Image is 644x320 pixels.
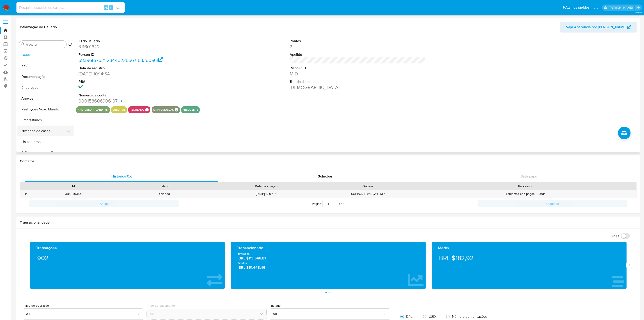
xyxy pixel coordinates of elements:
[290,52,426,57] dt: Apelido
[344,201,345,206] span: 1
[566,22,626,33] span: Veja Aparência por [PERSON_NAME]
[17,126,70,136] button: Histórico de casos
[78,52,215,57] dt: Person ID
[78,93,215,98] dt: Número da conta
[290,66,426,71] dt: Risco PLD
[122,184,207,188] div: Estado
[594,6,598,9] a: Notificações
[413,190,637,198] div: Problemas con pagos - Cards
[312,200,345,207] span: Página de
[21,42,25,46] button: Procurar
[520,174,537,179] span: Bate-papo
[290,71,426,77] dd: MID
[29,200,179,207] button: Antigo
[20,25,57,29] h1: Informação do Usuário
[318,174,333,179] span: Soluções
[130,109,144,111] button: regulado
[16,5,125,11] input: Pesquise usuários ou casos...
[290,39,426,44] dt: Pontos
[17,93,74,104] button: Anexos
[68,42,72,47] button: Retornar ao pedido padrão
[17,136,74,147] button: Lista Interna
[114,5,123,11] button: search-icon
[560,22,637,33] button: Veja Aparência por [PERSON_NAME]
[78,39,215,44] dt: ID do usuário
[78,98,215,104] dd: 000158606906197
[78,109,108,111] button: has_credit_card_mp
[78,79,215,84] dt: RBA
[119,190,210,198] div: finished
[290,84,426,91] dd: [DEMOGRAPHIC_DATA]
[111,174,132,179] span: Histórico CX
[290,44,426,50] dd: 2
[210,190,322,198] div: [DATE] 12:07:21
[28,190,119,198] div: 385070344
[25,192,27,196] div: •
[153,109,174,111] button: criptomoedas
[17,50,74,61] button: Geral
[636,5,641,10] a: Sair
[112,109,126,111] button: creditos
[609,5,634,10] p: eduardo.dutra@mercadolivre.com
[290,79,426,84] dt: Estado da conta
[183,109,198,111] button: frequente
[78,66,215,71] dt: Data de registro
[478,200,627,207] button: Seguindo
[322,190,413,198] div: SUPPORT_WIDGET_MP
[25,42,65,47] input: Procurar
[17,61,74,71] button: KYC
[417,184,633,188] div: Processo
[17,82,74,93] button: Endereços
[104,5,108,10] span: Alt
[17,71,74,82] button: Documentação
[325,184,410,188] div: Origem
[17,104,74,115] button: Restrições Novo Mundo
[78,57,163,63] a: b8396fb7621f2344d22b567f6d3d0a61
[20,159,637,164] h1: Contatos
[20,220,637,225] h1: Transacionalidade
[110,5,112,10] span: s
[17,115,74,126] button: Empréstimos
[78,71,215,77] dd: [DATE] 10:14:54
[78,44,215,50] dd: 311601642
[17,147,74,158] button: Adiantamentos de Dinheiro
[566,5,590,10] span: Atalhos rápidos
[213,184,319,188] div: Data de criação
[31,184,116,188] div: Id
